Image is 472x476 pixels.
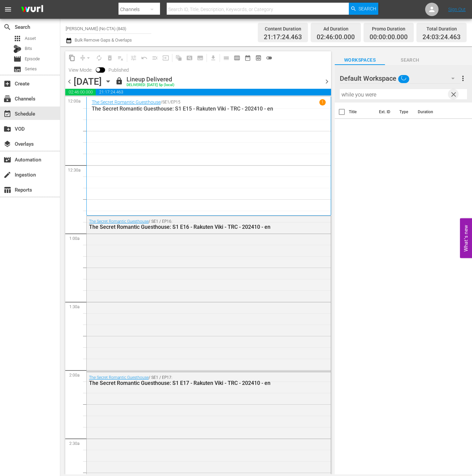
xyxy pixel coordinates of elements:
span: View Backup [253,53,264,63]
span: Series [13,65,21,73]
span: Schedule [3,110,11,118]
p: SE1 / [162,100,171,105]
span: Create [3,80,11,88]
span: 02:46:00.000 [317,33,355,41]
p: / [161,100,162,105]
a: The Secret Romantic Guesthouse [89,219,149,224]
button: Search [349,3,378,15]
span: Loop Content [94,53,104,63]
div: Ad Duration [317,24,355,33]
span: Week Calendar View [232,53,242,63]
div: / SE1 / EP16: [89,219,293,230]
span: 21:17:24.463 [264,33,302,41]
div: DELIVERED: [DATE] 5p (local) [127,83,174,87]
div: Content Duration [264,24,302,33]
div: The Secret Romantic Guesthouse: S1 E16 - Rakuten Viki - TRC - 202410 - en [89,224,293,230]
span: Customize Events [126,51,139,64]
span: Month Calendar View [242,53,253,63]
span: Published [105,67,132,73]
button: Open Feedback Widget [460,218,472,258]
span: Download as CSV [206,51,219,64]
span: Automation [3,156,11,164]
button: more_vert [459,70,467,86]
span: Search [3,23,11,31]
span: Search [385,56,435,64]
span: toggle_off [266,55,272,61]
span: lock [115,77,123,85]
a: The Secret Romantic Guesthouse [92,99,161,105]
img: ans4CAIJ8jUAAAAAAAAAAAAAAAAAAAAAAAAgQb4GAAAAAAAAAAAAAAAAAAAAAAAAJMjXAAAAAAAAAAAAAAAAAAAAAAAAgAT5G... [16,2,48,17]
span: Bits [25,45,32,52]
div: Default Workspace [340,69,461,88]
span: content_copy [69,55,75,61]
span: Day Calendar View [219,51,232,64]
div: / SE1 / EP17: [89,375,293,386]
span: Copy Lineup [67,53,77,63]
span: Channels [3,95,11,103]
span: 21:17:24.463 [96,89,331,95]
p: 1 [321,100,324,105]
button: clear [448,89,459,99]
div: Promo Duration [370,24,408,33]
span: chevron_left [65,77,74,86]
span: Fill episodes with ad slates [150,53,160,63]
span: Overlays [3,140,11,148]
span: calendar_view_week_outlined [234,55,240,61]
span: date_range_outlined [244,55,251,61]
span: Remove Gaps & Overlaps [77,53,94,63]
a: Sign Out [448,7,466,12]
th: Type [395,103,414,121]
span: Clear Lineup [115,53,126,63]
span: Update Metadata from Key Asset [160,53,171,63]
p: EP15 [171,100,180,105]
span: Ingestion [3,171,11,179]
span: 24 hours Lineup View is OFF [264,53,274,63]
span: Asset [25,35,36,42]
a: The Secret Romantic Guesthouse [89,375,149,380]
span: Select an event to delete [104,53,115,63]
span: Create Search Block [184,53,195,63]
th: Ext. ID [375,103,395,121]
span: VOD [3,125,11,133]
span: Asset [13,35,21,43]
div: Total Duration [422,24,461,33]
span: Episode [13,55,21,63]
span: Toggle to switch from Published to Draft view. [96,67,100,72]
div: The Secret Romantic Guesthouse: S1 E17 - Rakuten Viki - TRC - 202410 - en [89,380,293,386]
span: Refresh All Search Blocks [171,51,184,64]
span: Series [25,66,37,72]
span: chevron_right [323,77,331,86]
span: Create Series Block [195,53,206,63]
span: Revert to Primary Episode [139,53,150,63]
span: Reports [3,186,11,194]
span: 00:00:00.000 [370,33,408,41]
span: menu [4,5,12,13]
span: Search [359,3,376,15]
span: Episode [25,56,40,62]
p: The Secret Romantic Guesthouse: S1 E15 - Rakuten Viki - TRC - 202410 - en [92,106,326,112]
div: [DATE] [74,76,102,87]
span: clear [450,90,458,98]
span: 02:46:00.000 [65,89,96,95]
th: Title [349,103,375,121]
span: preview_outlined [255,55,262,61]
div: Bits [13,45,21,53]
span: more_vert [459,74,467,82]
div: Lineup Delivered [127,76,174,83]
th: Duration [414,103,454,121]
span: Workspaces [335,56,385,64]
span: 24:03:24.463 [422,33,461,41]
span: Bulk Remove Gaps & Overlaps [74,38,132,43]
span: View Mode: [65,67,96,73]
